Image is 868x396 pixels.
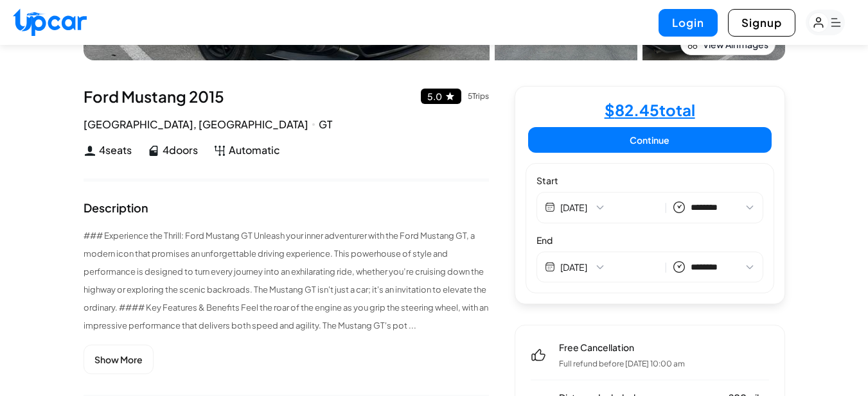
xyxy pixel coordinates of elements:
[536,234,763,246] label: End
[468,92,489,100] div: 5 Trips
[163,142,198,158] span: 4 doors
[528,127,772,153] button: Continue
[560,201,659,214] button: [DATE]
[664,200,668,215] span: |
[536,174,763,187] label: Start
[664,260,668,275] span: |
[728,9,795,37] button: Signup
[99,142,132,158] span: 4 seats
[659,9,718,37] button: Login
[84,117,489,132] div: [GEOGRAPHIC_DATA], [GEOGRAPHIC_DATA] GT
[605,102,695,117] h4: $ 82.45 total
[445,91,455,101] img: star
[427,92,442,101] div: 5.0
[229,142,280,158] span: Automatic
[559,341,685,354] span: Free Cancellation
[84,202,148,214] div: Description
[559,359,685,369] p: Full refund before [DATE] 10:00 am
[84,345,154,374] button: Show More
[84,86,489,107] div: Ford Mustang 2015
[84,227,489,334] p: ### Experience the Thrill: Ford Mustang GT Unleash your inner adventurer with the Ford Mustang GT...
[531,347,546,363] img: free-cancel
[13,8,87,36] img: Upcar Logo
[560,261,659,273] button: [DATE]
